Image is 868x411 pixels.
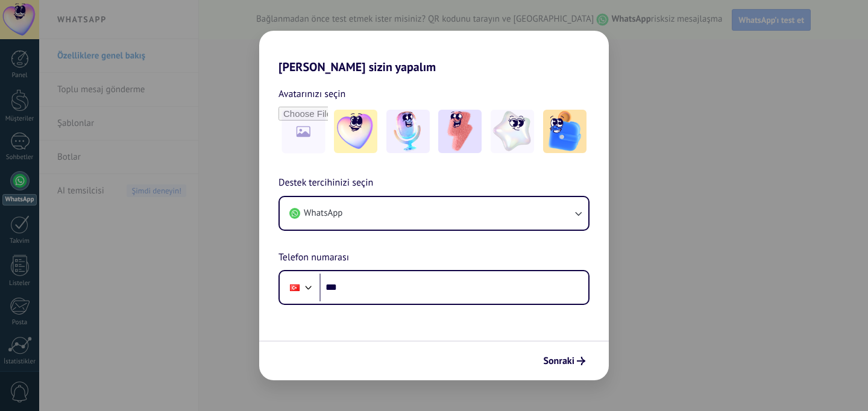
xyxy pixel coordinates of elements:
[280,197,588,230] button: WhatsApp
[491,110,534,153] img: -4.jpeg
[386,110,430,153] img: -2.jpeg
[438,110,482,153] img: -3.jpeg
[283,275,306,300] div: Turkey: + 90
[278,86,345,102] span: Avatarınızı seçin
[543,110,587,153] img: -5.jpeg
[538,351,591,371] button: Sonraki
[259,31,609,74] h2: [PERSON_NAME] sizin yapalım
[543,357,574,365] span: Sonraki
[334,110,377,153] img: -1.jpeg
[304,207,342,219] span: WhatsApp
[278,175,373,191] span: Destek tercihinizi seçin
[278,250,349,266] span: Telefon numarası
